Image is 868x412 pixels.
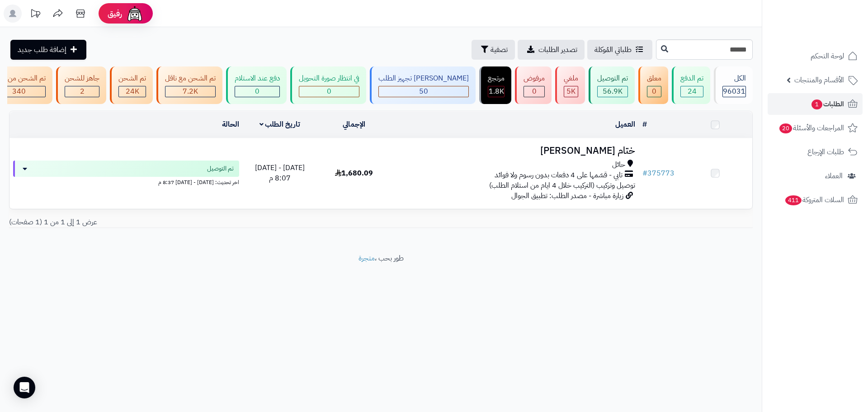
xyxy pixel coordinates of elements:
[784,194,844,206] span: السلات المتروكة
[532,86,537,97] span: 0
[642,168,647,179] span: #
[612,160,625,170] span: حائل
[722,73,746,84] div: الكل
[811,99,823,110] span: 1
[119,86,146,97] div: 24030
[768,189,863,211] a: السلات المتروكة411
[299,73,359,84] div: في انتظار صورة التحويل
[65,86,99,97] div: 2
[343,119,365,130] a: الإجمالي
[566,86,576,97] span: 5K
[779,123,793,134] span: 20
[785,195,802,206] span: 411
[647,73,661,84] div: معلق
[647,86,661,97] div: 0
[183,86,198,97] span: 7.2K
[165,73,216,84] div: تم الشحن مع ناقل
[768,141,863,163] a: طلبات الإرجاع
[688,86,697,97] span: 24
[524,86,544,97] div: 0
[491,44,508,55] span: تصفية
[24,5,47,25] a: تحديثات المنصة
[712,66,755,104] a: الكل96031
[680,73,703,84] div: تم الدفع
[2,217,381,227] div: عرض 1 إلى 1 من 1 (1 صفحات)
[825,170,843,182] span: العملاء
[489,180,635,191] span: توصيل وتركيب (التركيب خلال 4 ايام من استلام الطلب)
[768,117,863,139] a: المراجعات والأسئلة20
[224,66,288,104] a: دفع عند الاستلام 0
[118,73,146,84] div: تم الشحن
[65,73,99,84] div: جاهز للشحن
[18,44,66,55] span: إضافة طلب جديد
[288,66,368,104] a: في انتظار صورة التحويل 0
[518,40,585,60] a: تصدير الطلبات
[778,122,844,134] span: المراجعات والأسئلة
[587,66,637,104] a: تم التوصيل 56.9K
[637,66,670,104] a: معلق 0
[108,8,122,19] span: رفيق
[597,73,628,84] div: تم التوصيل
[524,73,545,84] div: مرفوض
[488,86,504,97] div: 1833
[335,168,373,179] span: 1,680.09
[155,66,224,104] a: تم الشحن مع ناقل 7.2K
[472,40,515,60] button: تصفية
[255,86,259,97] span: 0
[768,93,863,115] a: الطلبات1
[811,50,844,62] span: لوحة التحكم
[811,98,844,110] span: الطلبات
[670,66,712,104] a: تم الدفع 24
[723,86,745,97] span: 96031
[564,86,578,97] div: 4993
[299,86,359,97] div: 0
[553,66,587,104] a: ملغي 5K
[807,146,844,158] span: طلبات الإرجاع
[378,73,469,84] div: [PERSON_NAME] تجهيز الطلب
[794,74,844,86] span: الأقسام والمنتجات
[126,86,139,97] span: 24K
[495,170,623,180] span: تابي - قسّمها على 4 دفعات بدون رسوم ولا فوائد
[10,40,86,60] a: إضافة طلب جديد
[359,253,375,264] a: متجرة
[165,86,215,97] div: 7222
[54,66,108,104] a: جاهز للشحن 2
[615,119,635,130] a: العميل
[14,377,35,398] div: Open Intercom Messenger
[652,86,656,97] span: 0
[419,86,428,97] span: 50
[259,119,301,130] a: تاريخ الطلب
[477,66,513,104] a: مرتجع 1.8K
[108,66,155,104] a: تم الشحن 24K
[255,162,305,184] span: [DATE] - [DATE] 8:07 م
[235,73,280,84] div: دفع عند الاستلام
[207,164,234,173] span: تم التوصيل
[538,44,577,55] span: تصدير الطلبات
[807,14,859,33] img: logo-2.png
[489,86,504,97] span: 1.8K
[681,86,703,97] div: 24
[642,168,675,179] a: #375773
[587,40,652,60] a: طلباتي المُوكلة
[642,119,647,130] a: #
[235,86,279,97] div: 0
[513,66,553,104] a: مرفوض 0
[327,86,331,97] span: 0
[379,86,468,97] div: 50
[768,165,863,187] a: العملاء
[511,190,623,201] span: زيارة مباشرة - مصدر الطلب: تطبيق الجوال
[222,119,239,130] a: الحالة
[80,86,85,97] span: 2
[126,5,144,23] img: ai-face.png
[768,45,863,67] a: لوحة التحكم
[13,177,239,186] div: اخر تحديث: [DATE] - [DATE] 8:37 م
[12,86,26,97] span: 340
[368,66,477,104] a: [PERSON_NAME] تجهيز الطلب 50
[594,44,632,55] span: طلباتي المُوكلة
[598,86,627,97] div: 56908
[488,73,505,84] div: مرتجع
[395,146,635,156] h3: ختام [PERSON_NAME]
[603,86,623,97] span: 56.9K
[564,73,578,84] div: ملغي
